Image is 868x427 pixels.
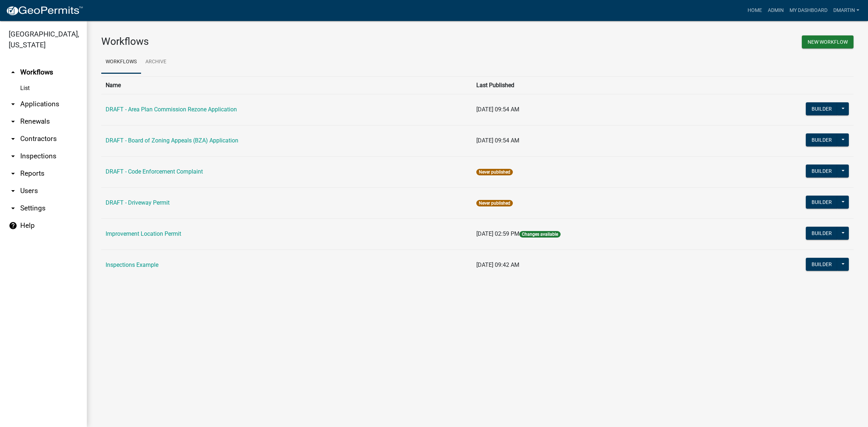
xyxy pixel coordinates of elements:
span: [DATE] 09:54 AM [476,137,519,144]
button: Builder [806,258,838,271]
button: Builder [806,227,838,240]
button: Builder [806,196,838,209]
a: DRAFT - Board of Zoning Appeals (BZA) Application [106,137,238,144]
i: arrow_drop_down [9,204,17,213]
i: help [9,221,17,230]
a: My Dashboard [787,4,830,17]
span: Changes available [519,231,561,238]
i: arrow_drop_down [9,100,17,108]
i: arrow_drop_down [9,152,17,161]
span: Never published [476,200,513,206]
a: Workflows [101,51,141,74]
th: Last Published [472,76,716,94]
i: arrow_drop_down [9,187,17,195]
a: DRAFT - Code Enforcement Complaint [106,168,203,175]
span: Never published [476,169,513,175]
a: Archive [141,51,171,74]
a: Improvement Location Permit [106,230,181,237]
a: Home [745,4,765,17]
button: Builder [806,102,838,115]
a: dmartin [830,4,862,17]
span: [DATE] 09:42 AM [476,261,519,268]
i: arrow_drop_down [9,169,17,178]
span: [DATE] 02:59 PM [476,230,519,237]
a: DRAFT - Driveway Permit [106,199,170,206]
button: Builder [806,165,838,178]
a: Admin [765,4,787,17]
button: New Workflow [802,35,854,48]
button: Builder [806,133,838,146]
i: arrow_drop_up [9,68,17,77]
i: arrow_drop_down [9,117,17,126]
i: arrow_drop_down [9,134,17,143]
th: Name [101,76,472,94]
a: Inspections Example [106,261,158,268]
a: DRAFT - Area Plan Commission Rezone Application [106,106,237,113]
span: [DATE] 09:54 AM [476,106,519,113]
h3: Workflows [101,35,472,48]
